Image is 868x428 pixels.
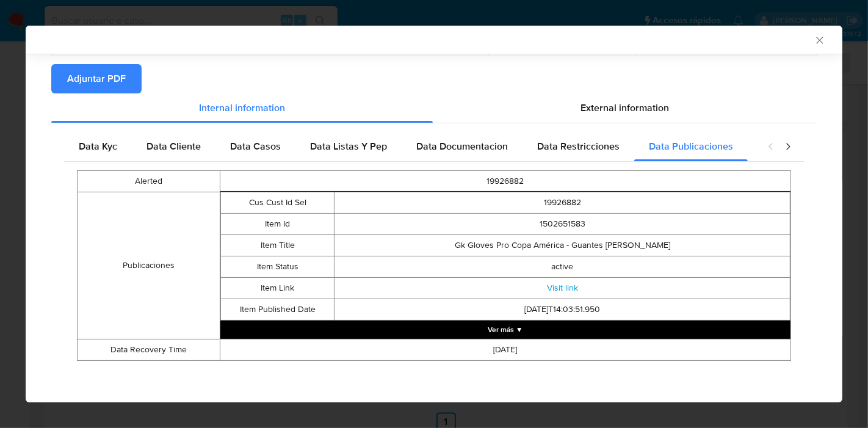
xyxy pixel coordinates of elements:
button: Cerrar ventana [814,34,825,45]
span: Adjuntar PDF [67,65,126,92]
td: 19926882 [335,192,790,213]
span: Data Documentacion [416,139,508,153]
td: Item Link [220,277,335,299]
span: Data Kyc [79,139,117,153]
span: Data Listas Y Pep [310,139,387,153]
div: Detailed info [51,93,817,123]
span: Internal information [199,101,285,115]
td: active [335,256,790,277]
td: [DATE]T14:03:51.950 [335,299,790,320]
td: Item Published Date [220,299,335,320]
td: Item Status [220,256,335,277]
span: Data Restricciones [537,139,620,153]
td: Cus Cust Id Sel [220,192,335,213]
td: Item Title [220,234,335,256]
span: Data Publicaciones [649,139,733,153]
button: Expand array [220,321,790,339]
td: Alerted [78,170,220,192]
div: Detailed internal info [64,132,755,161]
span: Data Casos [230,139,281,153]
span: Data Cliente [146,139,201,153]
td: 1502651583 [335,213,790,234]
td: [DATE] [220,339,790,360]
td: Item Id [220,213,335,234]
td: Publicaciones [78,192,220,339]
a: Visit link [547,281,578,294]
span: External information [580,101,669,115]
td: Gk Gloves Pro Copa América - Guantes [PERSON_NAME] [335,234,790,256]
button: Adjuntar PDF [51,64,142,93]
div: closure-recommendation-modal [26,26,842,402]
td: 19926882 [220,170,790,192]
td: Data Recovery Time [78,339,220,360]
